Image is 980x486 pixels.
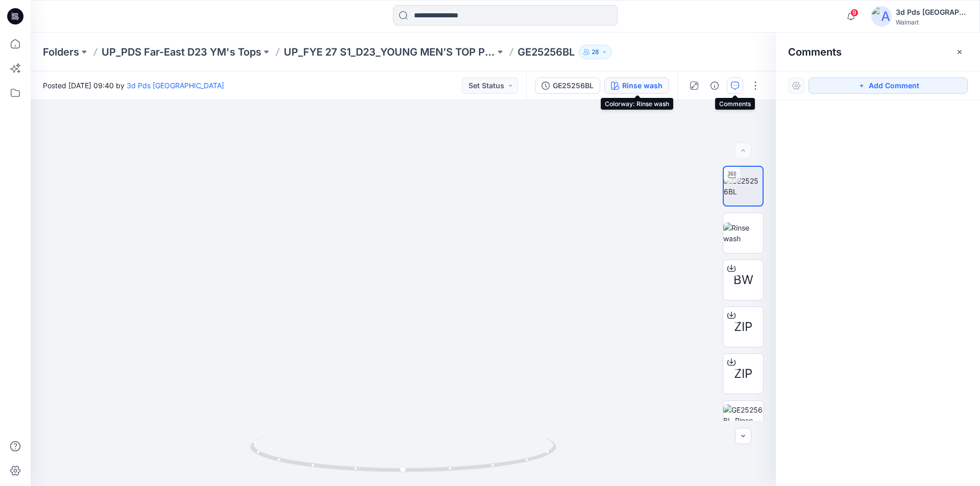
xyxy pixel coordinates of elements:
[127,81,224,90] a: 3d Pds [GEOGRAPHIC_DATA]
[723,404,763,437] img: GE25256BL_Rinse wash_Right
[518,45,575,59] p: GE25256BL
[622,80,663,91] div: Rinse wash
[604,78,669,94] button: Rinse wash
[102,45,261,59] a: UP_PDS Far-East D23 YM's Tops
[553,80,594,91] div: GE25256BL
[706,78,723,94] button: Details
[850,9,859,17] span: 9
[284,45,495,59] a: UP_FYE 27 S1_D23_YOUNG MEN’S TOP PDS/[GEOGRAPHIC_DATA]
[724,175,763,197] img: GE25256BL
[535,78,600,94] button: GE25256BL
[733,271,753,289] span: BW
[896,6,967,18] div: 3d Pds [GEOGRAPHIC_DATA]
[788,46,842,58] h2: Comments
[723,222,763,244] img: Rinse wash
[896,18,967,26] div: Walmart
[734,365,752,383] span: ZIP
[592,46,599,58] p: 28
[579,45,612,59] button: 28
[43,45,79,59] a: Folders
[43,80,224,91] span: Posted [DATE] 09:40 by
[808,78,968,94] button: Add Comment
[734,318,752,336] span: ZIP
[871,6,892,27] img: avatar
